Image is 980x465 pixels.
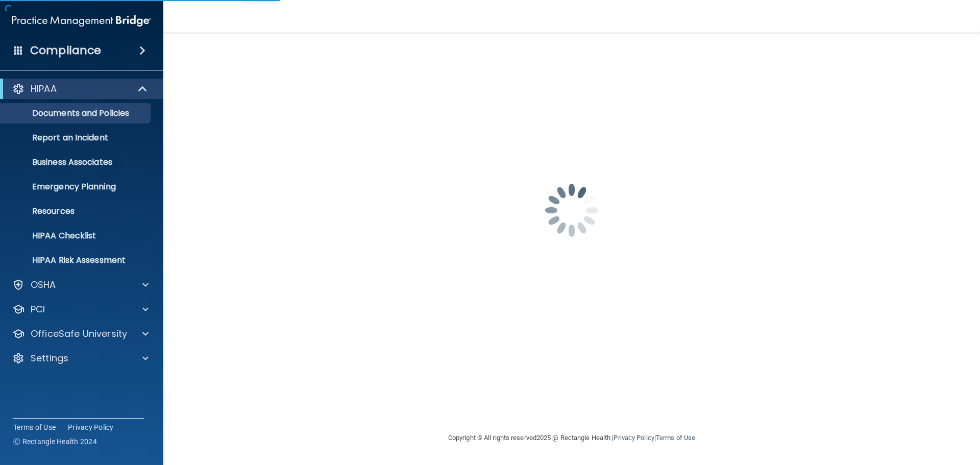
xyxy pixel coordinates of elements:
[521,159,623,261] img: spinner.e123f6fc.gif
[31,83,57,95] p: HIPAA
[12,83,148,95] a: HIPAA
[7,206,146,216] p: Resources
[68,422,114,432] a: Privacy Policy
[12,328,149,340] a: OfficeSafe University
[30,43,101,58] h4: Compliance
[12,279,149,291] a: OSHA
[12,11,151,31] img: PMB logo
[7,133,146,143] p: Report an Incident
[12,303,149,315] a: PCI
[12,352,149,364] a: Settings
[31,328,127,340] p: OfficeSafe University
[385,422,758,454] div: Copyright © All rights reserved 2025 @ Rectangle Health | |
[31,303,45,315] p: PCI
[7,108,146,118] p: Documents and Policies
[7,255,146,265] p: HIPAA Risk Assessment
[31,352,68,364] p: Settings
[13,422,56,432] a: Terms of Use
[7,231,146,241] p: HIPAA Checklist
[13,436,97,447] span: Ⓒ Rectangle Health 2024
[656,434,695,442] a: Terms of Use
[614,434,654,442] a: Privacy Policy
[7,182,146,192] p: Emergency Planning
[7,157,146,167] p: Business Associates
[31,279,56,291] p: OSHA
